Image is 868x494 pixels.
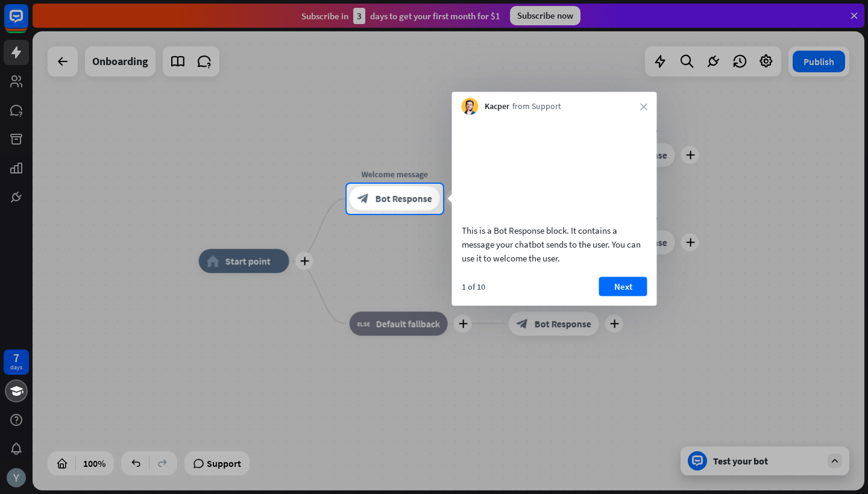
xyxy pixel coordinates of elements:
i: block_bot_response [357,193,370,205]
span: Bot Response [376,193,432,205]
button: Next [599,277,647,296]
span: Kacper [485,101,509,113]
span: from Support [512,101,561,113]
div: This is a Bot Response block. It contains a message your chatbot sends to the user. You can use i... [462,223,647,264]
i: close [640,103,647,110]
div: 1 of 10 [462,281,485,292]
